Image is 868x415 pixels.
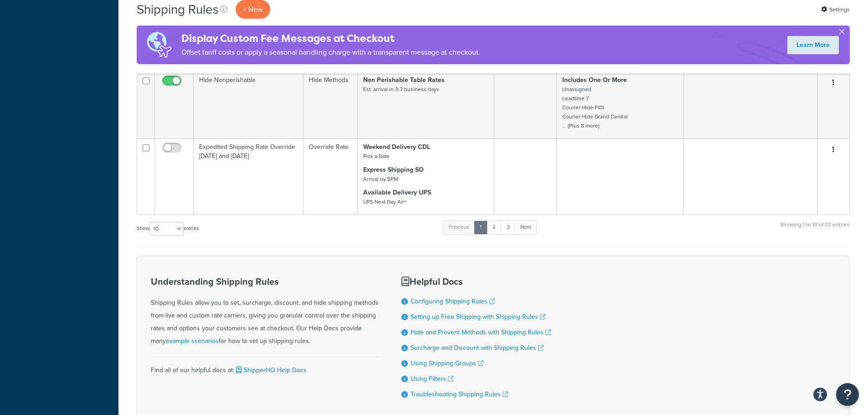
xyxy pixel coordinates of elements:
td: Hide Methods [303,72,358,138]
a: Next [514,220,537,234]
a: Surcharge and Discount with Shipping Rules [411,343,544,353]
a: example scenarios [166,336,219,346]
h3: Understanding Shipping Rules [151,277,379,287]
small: UPS Next Day Air® [363,198,407,206]
div: Showing 1 to 10 of 23 entries [780,220,850,239]
td: Override Rate [303,138,358,215]
img: duties-banner-06bc72dcb5fe05cb3f9472aba00be2ae8eb53ab6f0d8bb03d382ba314ac3c341.png [137,26,181,64]
small: Unassigned Leadtime 7 Courier Hide FIDI Courier Hide Grand Central ... (Plus 8 more) [562,85,628,130]
a: Troubleshooting Shipping Rules [411,389,508,399]
a: 1 [474,220,488,234]
a: 3 [501,220,515,234]
strong: Available Delivery UPS [363,188,431,197]
strong: Non Perishable Table Rates [363,75,445,85]
a: 2 [487,220,502,234]
a: Settings [821,3,850,16]
label: Show entries [137,222,199,236]
select: Showentries [149,222,184,236]
small: Arrival by 8PM [363,175,398,183]
button: Open Resource Center [836,383,859,406]
a: Previous [443,220,475,234]
strong: Express Shipping SO [363,165,424,174]
a: Hide and Prevent Methods with Shipping Rules [411,328,551,337]
small: Pick a Date [363,152,390,160]
a: Configuring Shipping Rules [411,297,495,306]
a: Using Shipping Groups [411,359,483,368]
p: Offset tariff costs or apply a seasonal handling charge with a transparent message at checkout. [181,46,480,59]
strong: Weekend Delivery CDL [363,142,430,152]
div: Shipping Rules allow you to set, surcharge, discount, and hide shipping methods from live and cus... [151,277,379,348]
small: Est. arrival in 3-7 business days [363,85,439,93]
strong: Includes One Or More [562,75,627,85]
a: Learn More [787,36,839,54]
a: Using Filters [411,374,453,384]
h4: Display Custom Fee Messages at Checkout [181,31,480,46]
td: Hide Nonperishable [194,72,303,138]
a: Setting up Free Shipping with Shipping Rules [411,312,545,322]
h1: Shipping Rules [137,0,219,18]
div: Find all of our helpful docs at: [151,357,379,377]
a: ShipperHQ Help Docs [234,365,307,375]
h3: Helpful Docs [401,277,551,287]
td: Expedited Shipping Rate Override [DATE] and [DATE] [194,138,303,215]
